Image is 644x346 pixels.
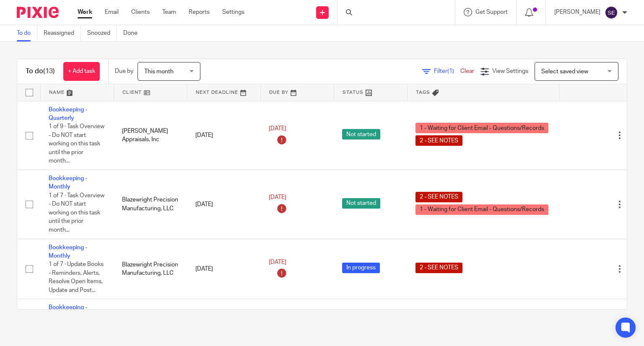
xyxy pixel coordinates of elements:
[44,25,81,41] a: Reassigned
[17,25,37,41] a: To do
[415,204,548,215] span: 1 - Waiting for Client Email - Questions/Records
[114,101,187,170] td: [PERSON_NAME] Appraisals, Inc
[131,8,150,16] a: Clients
[49,124,104,164] span: 1 of 9 · Task Overview - Do NOT start working on this task until the prior month...
[415,263,462,273] span: 2 - SEE NOTES
[187,239,260,299] td: [DATE]
[269,126,286,132] span: [DATE]
[63,62,100,81] a: + Add task
[187,170,260,239] td: [DATE]
[415,135,462,146] span: 2 - SEE NOTES
[105,8,119,16] a: Email
[162,8,176,16] a: Team
[17,7,59,18] img: Pixie
[554,8,600,16] p: [PERSON_NAME]
[115,67,133,75] p: Due by
[342,129,380,139] span: Not started
[222,8,244,16] a: Settings
[342,263,380,273] span: In progress
[269,259,286,265] span: [DATE]
[541,69,588,75] span: Select saved view
[49,305,87,319] a: Bookkeeping - Monthly
[415,123,548,133] span: 1 - Waiting for Client Email - Questions/Records
[447,68,454,74] span: (1)
[416,90,430,95] span: Tags
[49,261,104,293] span: 1 of 7 · Update Books - Reminders, Alerts, Resolve Open Items, Update and Post...
[49,245,87,259] a: Bookkeeping - Monthly
[144,69,174,75] span: This month
[460,68,474,74] a: Clear
[87,25,117,41] a: Snoozed
[123,25,144,41] a: Done
[434,68,460,74] span: Filter
[78,8,92,16] a: Work
[26,67,55,76] h1: To do
[114,170,187,239] td: Blazewright Precision Manufacturing, LLC
[187,101,260,170] td: [DATE]
[605,6,618,19] img: svg%3E
[43,68,55,75] span: (13)
[342,198,380,209] span: Not started
[49,193,104,233] span: 1 of 7 · Task Overview - Do NOT start working on this task until the prior month...
[415,192,462,202] span: 2 - SEE NOTES
[189,8,210,16] a: Reports
[114,239,187,299] td: Blazewright Precision Manufacturing, LLC
[492,68,528,74] span: View Settings
[49,107,87,121] a: Bookkeeping - Quarterly
[269,195,286,201] span: [DATE]
[49,176,87,190] a: Bookkeeping - Monthly
[475,9,508,15] span: Get Support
